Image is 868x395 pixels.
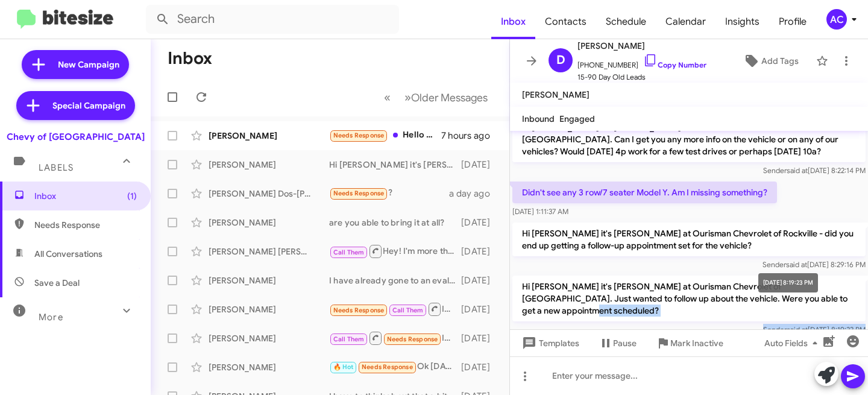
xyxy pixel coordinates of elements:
[826,9,847,30] div: AC
[384,90,391,105] span: «
[522,113,555,124] span: Inbound
[34,277,80,289] span: Save a Deal
[34,219,137,231] span: Needs Response
[535,4,596,39] a: Contacts
[461,159,500,171] div: [DATE]
[512,207,568,216] span: [DATE] 1:11:37 AM
[16,91,135,120] a: Special Campaign
[769,4,816,39] a: Profile
[52,100,125,112] span: Special Campaign
[816,9,855,30] button: AC
[577,53,706,71] span: [PHONE_NUMBER]
[786,260,807,269] span: said at
[377,85,398,110] button: Previous
[329,360,461,374] div: Ok [DATE] at 10:30 I'll be there
[329,186,449,200] div: ?
[643,60,706,69] a: Copy Number
[461,216,500,229] div: [DATE]
[209,159,329,171] div: [PERSON_NAME]
[491,4,535,39] a: Inbox
[397,85,495,110] button: Next
[22,50,129,79] a: New Campaign
[329,302,461,317] div: Inbound Call
[146,5,399,34] input: Search
[392,306,424,314] span: Call Them
[461,274,500,286] div: [DATE]
[441,130,500,142] div: 7 hours ago
[404,90,411,105] span: »
[377,85,495,110] nav: Page navigation example
[7,131,145,143] div: Chevy of [GEOGRAPHIC_DATA]
[512,223,866,256] p: Hi [PERSON_NAME] it's [PERSON_NAME] at Ourisman Chevrolet of Rockville - did you end up getting a...
[333,335,365,343] span: Call Them
[763,325,866,334] span: Sender [DATE] 8:19:23 PM
[34,248,102,260] span: All Conversations
[510,332,589,354] button: Templates
[763,260,866,269] span: Sender [DATE] 8:29:16 PM
[333,363,354,371] span: 🔥 Hot
[329,274,461,286] div: I have already gone to an evaluation and they do not accept the vehicle because it has engine and...
[209,245,329,258] div: [PERSON_NAME] [PERSON_NAME]
[34,190,137,202] span: Inbox
[646,332,733,354] button: Mark Inactive
[613,332,637,354] span: Pause
[329,330,461,346] div: Inbound Call
[596,4,656,39] a: Schedule
[787,166,808,175] span: said at
[39,162,74,173] span: Labels
[362,363,413,371] span: Needs Response
[559,113,595,124] span: Engaged
[758,273,818,292] div: [DATE] 8:19:23 PM
[522,89,590,100] span: [PERSON_NAME]
[787,325,808,334] span: said at
[209,216,329,229] div: [PERSON_NAME]
[58,58,119,71] span: New Campaign
[449,188,500,200] div: a day ago
[333,189,385,197] span: Needs Response
[329,159,461,171] div: Hi [PERSON_NAME] it's [PERSON_NAME] at Ourisman Chevrolet of [GEOGRAPHIC_DATA]. Just wanted to fo...
[209,361,329,373] div: [PERSON_NAME]
[333,248,365,256] span: Call Them
[39,312,63,323] span: More
[512,116,866,162] p: Hi [PERSON_NAME] it's [PERSON_NAME] at Ourisman Chevrolet of [GEOGRAPHIC_DATA]. Can I get you any...
[670,332,723,354] span: Mark Inactive
[333,131,385,139] span: Needs Response
[520,332,579,354] span: Templates
[763,166,866,175] span: Sender [DATE] 8:22:14 PM
[329,216,461,229] div: are you able to bring it at all?
[209,130,329,142] div: [PERSON_NAME]
[512,182,777,203] p: Didn't see any 3 row/7 seater Model Y. Am I missing something?
[209,274,329,286] div: [PERSON_NAME]
[209,332,329,344] div: [PERSON_NAME]
[411,91,488,104] span: Older Messages
[589,332,646,354] button: Pause
[761,50,799,72] span: Add Tags
[387,335,438,343] span: Needs Response
[127,190,137,202] span: (1)
[764,332,822,354] span: Auto Fields
[329,128,441,142] div: Hello [PERSON_NAME], yes we were on the market for a electric vehicle, unfortunately my father pa...
[512,276,866,321] p: Hi [PERSON_NAME] it's [PERSON_NAME] at Ourisman Chevrolet of [GEOGRAPHIC_DATA]. Just wanted to fo...
[209,188,329,200] div: [PERSON_NAME] Dos-[PERSON_NAME]
[333,306,385,314] span: Needs Response
[329,244,461,259] div: Hey! I'm more than glad to assist with that, did she run your credit?
[730,50,810,72] button: Add Tags
[556,51,565,70] span: D
[461,245,500,258] div: [DATE]
[755,332,832,354] button: Auto Fields
[577,71,706,83] span: 15-90 Day Old Leads
[461,361,500,373] div: [DATE]
[715,4,769,39] a: Insights
[577,39,706,53] span: [PERSON_NAME]
[209,303,329,315] div: [PERSON_NAME]
[168,49,212,68] h1: Inbox
[461,332,500,344] div: [DATE]
[461,303,500,315] div: [DATE]
[656,4,715,39] a: Calendar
